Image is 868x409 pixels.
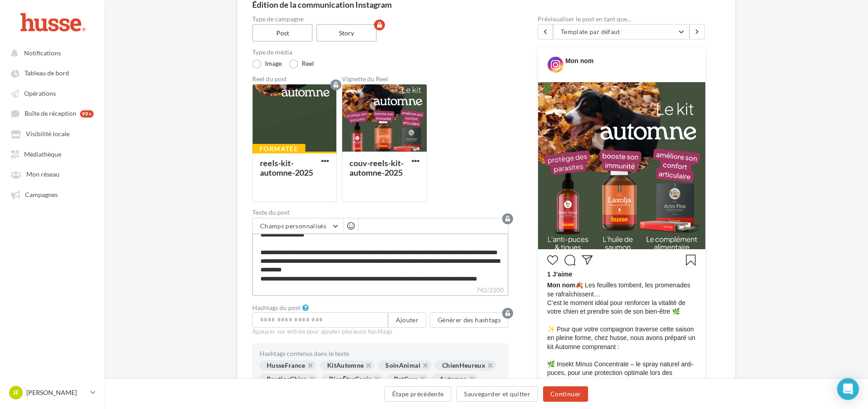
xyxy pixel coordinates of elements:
[582,255,593,266] svg: Partager la publication
[5,85,99,101] a: Opérations
[5,146,99,162] a: Médiathèque
[259,350,501,357] div: Hashtags contenus dans le texte
[26,388,87,397] p: [PERSON_NAME]
[252,76,337,82] div: Reel du post
[5,44,95,61] button: Notifications
[837,378,859,400] div: Open Intercom Messenger
[289,59,314,69] label: Reel
[80,110,94,118] div: 99+
[378,360,431,370] div: SoinAnimal
[320,360,375,370] div: KitAutomne
[252,144,305,154] div: Formatée
[561,28,620,35] span: Template par défaut
[24,89,56,97] span: Opérations
[253,218,343,234] button: Champs personnalisés
[342,76,427,82] div: Vignette du Reel
[435,360,496,370] div: ChienHeureux
[564,255,575,266] svg: Commenter
[252,16,509,22] label: Type de campagne
[547,255,558,266] svg: J’aime
[26,130,70,138] span: Visibilité locale
[316,24,377,42] label: Story
[25,191,58,198] span: Campagnes
[5,166,99,182] a: Mon réseau
[7,384,97,401] a: JF [PERSON_NAME]
[543,386,588,402] button: Continuer
[388,312,426,328] button: Ajouter
[26,171,60,178] span: Mon réseau
[547,281,575,289] span: Mon nom
[260,222,326,230] span: Champs personnalisés
[322,374,383,384] div: BienÊtreCanin
[547,270,696,281] div: 1 J’aime
[553,24,689,39] button: Template par défaut
[252,305,300,311] label: Hashtags du post
[430,312,509,328] button: Générer des hashtags
[252,59,282,69] label: Image
[685,255,696,266] svg: Enregistrer
[432,374,478,384] div: Automne
[252,209,509,216] label: Texte du post
[349,158,404,177] div: couv-reels-kit-automne-2025
[5,186,99,202] a: Campagnes
[259,374,318,384] div: RoutineChien
[387,374,429,384] div: PetCare
[24,49,61,57] span: Notifications
[252,49,509,55] label: Type de média
[252,24,313,42] label: Post
[456,386,538,402] button: Sauvegarder et quitter
[384,386,452,402] button: Étape précédente
[565,57,594,65] div: Mon nom
[252,328,509,336] div: Appuyer sur entrée pour ajouter plusieurs hashtags
[260,158,313,177] div: reels-kit-automne-2025
[538,16,706,22] div: Prévisualiser le post en tant que...
[25,110,76,118] span: Boîte de réception
[24,150,61,158] span: Médiathèque
[259,360,316,370] div: HusseFrance
[5,105,99,122] a: Boîte de réception 99+
[25,69,69,77] span: Tableau de bord
[5,64,99,81] a: Tableau de bord
[13,388,19,397] span: JF
[5,125,99,142] a: Visibilité locale
[252,0,720,9] div: Édition de la communication Instagram
[252,286,509,296] label: 742/2200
